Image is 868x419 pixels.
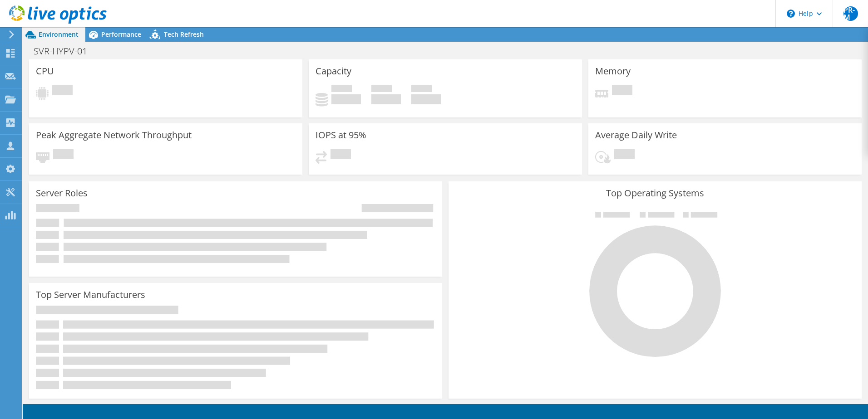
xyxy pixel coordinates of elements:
h3: Memory [595,66,631,76]
h1: SVR-HYPV-01 [30,46,101,56]
span: Free [371,85,392,94]
span: Used [331,85,352,94]
h3: Average Daily Write [595,130,677,140]
span: Environment [39,30,79,39]
h3: Server Roles [36,188,88,198]
span: Total [411,85,432,94]
h4: 0 GiB [331,94,361,104]
h3: Capacity [316,66,351,76]
h4: 0 GiB [371,94,401,104]
span: Pending [330,149,351,161]
h3: Top Server Manufacturers [36,290,145,300]
span: Pending [614,149,635,161]
span: Performance [101,30,141,39]
span: Pending [52,85,73,97]
span: Pending [612,85,632,97]
h3: Top Operating Systems [455,188,855,198]
span: PR-M [843,6,858,21]
svg: \n [787,10,795,18]
h4: 0 GiB [411,94,441,104]
span: Tech Refresh [164,30,204,39]
h3: IOPS at 95% [316,130,366,140]
h3: CPU [36,66,54,76]
h3: Peak Aggregate Network Throughput [36,130,192,140]
span: Pending [53,149,74,161]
